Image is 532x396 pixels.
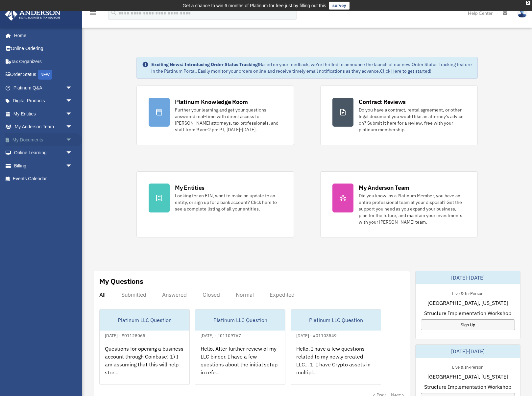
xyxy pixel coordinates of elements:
a: Platinum LLC Question[DATE] - #01103549Hello, I have a few questions related to my newly created ... [291,309,381,385]
a: Platinum LLC Question[DATE] - #01109767Hello, After further review of my LLC binder, I have a few... [195,309,285,385]
div: Get a chance to win 6 months of Platinum for free just by filling out this [182,2,326,10]
span: [GEOGRAPHIC_DATA], [US_STATE] [427,299,508,307]
div: [DATE]-[DATE] [416,345,520,358]
a: Platinum Knowledge Room Further your learning and get your questions answered real-time with dire... [136,86,294,145]
div: [DATE] - #01109767 [195,332,246,338]
img: User Pic [517,8,527,18]
div: Looking for an EIN, want to make an update to an entity, or sign up for a bank account? Click her... [175,192,282,212]
div: Platinum LLC Question [291,309,381,331]
div: Expedited [270,291,295,298]
div: [DATE] - #01128065 [100,332,151,338]
a: survey [329,2,350,10]
a: My Documentsarrow_drop_down [5,133,82,146]
a: Events Calendar [5,172,82,186]
span: arrow_drop_down [66,159,79,173]
div: Based on your feedback, we're thrilled to announce the launch of our new Order Status Tracking fe... [151,61,472,74]
a: Billingarrow_drop_down [5,159,82,172]
div: close [526,1,530,5]
span: arrow_drop_down [66,146,79,160]
div: Hello, After further review of my LLC binder, I have a few questions about the initial setup in r... [195,339,285,391]
div: Platinum LLC Question [100,309,189,331]
img: Anderson Advisors Platinum Portal [3,8,62,21]
div: Live & In-Person [447,289,489,296]
a: Platinum Q&Aarrow_drop_down [5,81,82,94]
span: arrow_drop_down [66,133,79,147]
a: Order StatusNEW [5,68,82,82]
div: Live & In-Person [447,363,489,370]
a: Online Learningarrow_drop_down [5,146,82,160]
span: Structure Implementation Workshop [424,383,511,391]
a: Platinum LLC Question[DATE] - #01128065Questions for opening a business account through Coinbase:... [99,309,190,385]
div: [DATE]-[DATE] [416,271,520,284]
div: Submitted [121,291,146,298]
div: My Questions [99,276,143,286]
div: Platinum Knowledge Room [175,98,248,106]
span: arrow_drop_down [66,120,79,134]
a: My Entities Looking for an EIN, want to make an update to an entity, or sign up for a bank accoun... [136,171,294,237]
a: Home [5,29,79,42]
div: My Entities [175,184,205,192]
a: Sign Up [421,319,515,330]
div: My Anderson Team [359,184,409,192]
a: Click Here to get started! [380,68,431,74]
div: All [99,291,106,298]
div: Normal [236,291,254,298]
div: [DATE] - #01103549 [291,332,342,338]
span: arrow_drop_down [66,94,79,108]
a: My Anderson Team Did you know, as a Platinum Member, you have an entire professional team at your... [320,171,478,237]
div: Answered [162,291,187,298]
div: NEW [38,70,52,80]
div: Did you know, as a Platinum Member, you have an entire professional team at your disposal? Get th... [359,192,466,225]
i: search [110,9,117,16]
a: Tax Organizers [5,55,82,68]
span: arrow_drop_down [66,107,79,121]
strong: Exciting News: Introducing Order Status Tracking! [151,62,259,67]
a: Digital Productsarrow_drop_down [5,94,82,108]
a: Contract Reviews Do you have a contract, rental agreement, or other legal document you would like... [320,86,478,145]
div: Closed [203,291,220,298]
div: Further your learning and get your questions answered real-time with direct access to [PERSON_NAM... [175,107,282,133]
div: Contract Reviews [359,98,406,106]
div: Platinum LLC Question [195,309,285,331]
div: Questions for opening a business account through Coinbase: 1) I am assuming that this will help s... [100,339,189,391]
a: Online Ordering [5,42,82,55]
span: [GEOGRAPHIC_DATA], [US_STATE] [427,373,508,381]
span: Structure Implementation Workshop [424,309,511,317]
div: Do you have a contract, rental agreement, or other legal document you would like an attorney's ad... [359,107,466,133]
div: Hello, I have a few questions related to my newly created LLC... 1. I have Crypto assets in multi... [291,339,381,391]
a: My Anderson Teamarrow_drop_down [5,120,82,134]
a: My Entitiesarrow_drop_down [5,107,82,120]
a: menu [89,12,97,17]
span: arrow_drop_down [66,81,79,95]
i: menu [89,9,97,17]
